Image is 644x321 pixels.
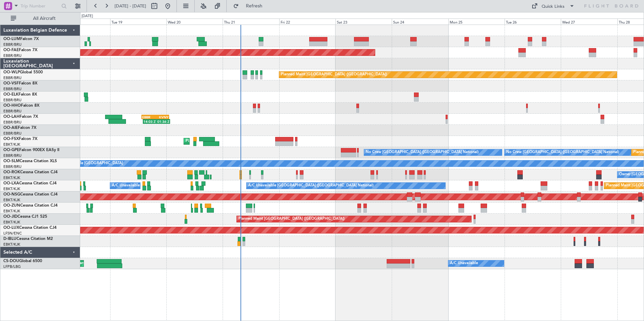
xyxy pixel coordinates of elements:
[223,19,279,25] div: Thu 21
[3,42,22,47] a: EBBR/BRU
[3,115,38,119] a: OO-LAHFalcon 7X
[3,137,37,141] a: OO-FSXFalcon 7X
[3,131,22,136] a: EBBR/BRU
[3,192,20,197] span: OO-NSG
[3,86,22,92] a: EBBR/BRU
[3,170,20,174] span: OO-ROK
[3,37,39,41] a: OO-LUMFalcon 7X
[230,1,270,11] button: Refresh
[3,204,20,208] span: OO-ZUN
[110,19,166,25] div: Tue 19
[3,81,19,85] span: OO-VSF
[3,98,22,103] a: EBBR/BRU
[542,3,565,10] div: Quick Links
[335,19,392,25] div: Sat 23
[112,181,237,191] div: A/C Unavailable [GEOGRAPHIC_DATA] ([GEOGRAPHIC_DATA] National)
[366,147,479,157] div: No Crew [GEOGRAPHIC_DATA] ([GEOGRAPHIC_DATA] National)
[506,147,619,157] div: No Crew [GEOGRAPHIC_DATA] ([GEOGRAPHIC_DATA] National)
[3,37,20,41] span: OO-LUM
[3,220,20,225] a: EBKT/KJK
[3,75,22,80] a: EBBR/BRU
[3,226,57,230] a: OO-LUXCessna Citation CJ4
[166,19,223,25] div: Wed 20
[3,120,22,125] a: EBBR/BRU
[3,148,19,152] span: OO-GPE
[561,19,617,25] div: Wed 27
[3,264,21,269] a: LFPB/LBG
[238,214,345,224] div: Planned Maint [GEOGRAPHIC_DATA] ([GEOGRAPHIC_DATA])
[240,4,268,8] span: Refresh
[21,1,59,11] input: Trip Number
[3,70,20,74] span: OO-WLP
[448,19,505,25] div: Mon 25
[3,53,22,58] a: EBBR/BRU
[3,209,20,214] a: EBKT/KJK
[279,19,335,25] div: Fri 22
[3,226,19,230] span: OO-LUX
[54,19,110,25] div: Mon 18
[156,119,169,123] div: 01:36 Z
[55,158,123,169] div: A/C Unavailable [GEOGRAPHIC_DATA]
[450,258,478,269] div: A/C Unavailable
[3,231,22,236] a: LFSN/ENC
[281,70,387,80] div: Planned Maint [GEOGRAPHIC_DATA] ([GEOGRAPHIC_DATA])
[7,13,73,24] button: All Aircraft
[115,3,146,9] span: [DATE] - [DATE]
[3,215,47,219] a: OO-JIDCessna CJ1 525
[3,237,53,241] a: D-IBLUCessna Citation M2
[248,181,374,191] div: A/C Unavailable [GEOGRAPHIC_DATA] ([GEOGRAPHIC_DATA] National)
[3,126,36,130] a: OO-AIEFalcon 7X
[3,170,58,174] a: OO-ROKCessna Citation CJ4
[3,159,57,163] a: OO-SLMCessna Citation XLS
[82,13,93,19] div: [DATE]
[505,19,561,25] div: Tue 26
[3,198,20,203] a: EBKT/KJK
[392,19,448,25] div: Sun 24
[3,137,19,141] span: OO-FSX
[186,136,264,146] div: Planned Maint Kortrijk-[GEOGRAPHIC_DATA]
[3,104,39,108] a: OO-HHOFalcon 8X
[142,115,155,119] div: EBBR
[3,237,17,241] span: D-IBLU
[3,93,37,97] a: OO-ELKFalcon 8X
[528,1,578,11] button: Quick Links
[143,119,157,123] div: 14:03 Z
[3,115,20,119] span: OO-LAH
[3,93,19,97] span: OO-ELK
[3,81,37,85] a: OO-VSFFalcon 8X
[3,215,18,219] span: OO-JID
[3,192,58,197] a: OO-NSGCessna Citation CJ4
[3,153,22,158] a: EBBR/BRU
[3,70,43,74] a: OO-WLPGlobal 5500
[3,181,57,185] a: OO-LXACessna Citation CJ4
[3,186,20,191] a: EBKT/KJK
[3,159,20,163] span: OO-SLM
[3,181,19,185] span: OO-LXA
[3,164,22,169] a: EBBR/BRU
[3,48,19,52] span: OO-FAE
[3,126,18,130] span: OO-AIE
[3,204,58,208] a: OO-ZUNCessna Citation CJ4
[3,259,19,263] span: CS-DOU
[18,16,71,21] span: All Aircraft
[3,148,59,152] a: OO-GPEFalcon 900EX EASy II
[3,242,20,247] a: EBKT/KJK
[3,109,22,114] a: EBBR/BRU
[155,115,168,119] div: KVNY
[3,142,20,147] a: EBKT/KJK
[3,48,37,52] a: OO-FAEFalcon 7X
[3,104,21,108] span: OO-HHO
[3,259,42,263] a: CS-DOUGlobal 6500
[3,175,20,180] a: EBKT/KJK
